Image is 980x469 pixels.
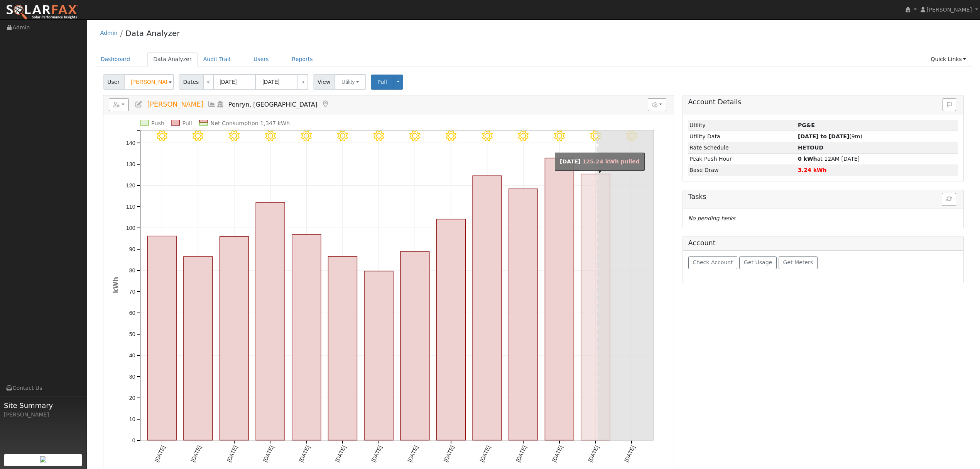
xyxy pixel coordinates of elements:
text: 70 [129,289,135,295]
text: 100 [126,225,135,231]
i: 8/14 - Clear [229,131,240,141]
a: Users [248,52,275,66]
rect: onclick="" [292,234,321,440]
text: kWh [112,277,120,294]
text: [DATE] [334,445,347,463]
td: Utility [688,120,797,131]
strong: [DATE] [560,158,581,165]
img: retrieve [40,456,46,462]
i: 8/24 - MostlyClear [590,131,601,141]
rect: onclick="" [581,174,610,440]
span: [PERSON_NAME] [927,7,972,13]
rect: onclick="" [509,189,538,440]
rect: onclick="" [400,251,429,440]
text: 120 [126,182,135,189]
a: Data Analyzer [147,52,198,66]
td: at 12AM [DATE] [796,153,958,165]
td: Utility Data [688,131,797,142]
text: [DATE] [406,445,419,463]
text: 90 [129,246,135,252]
i: 8/20 - Clear [446,131,456,141]
i: 8/22 - MostlyClear [518,131,529,141]
text: [DATE] [298,445,311,463]
text: Net Consumption 1,347 kWh [210,121,290,127]
text: 10 [129,416,135,422]
span: Check Account [693,259,733,265]
button: Get Usage [739,256,777,269]
strong: [DATE] to [DATE] [798,133,849,139]
i: 8/16 - Clear [301,131,312,141]
span: Dates [179,74,203,90]
span: View [313,74,335,90]
text: [DATE] [262,445,275,463]
text: [DATE] [623,445,636,463]
text: 60 [129,310,135,316]
span: [PERSON_NAME] [147,100,203,108]
button: Refresh [942,193,956,206]
text: [DATE] [443,445,456,463]
rect: onclick="" [220,237,248,440]
i: 8/23 - MostlyClear [554,131,565,141]
text: 0 [132,437,135,444]
text: 40 [129,352,135,359]
i: 8/21 - MostlyClear [482,131,493,141]
text: [DATE] [515,445,528,463]
i: No pending tasks [688,215,735,221]
h5: Account Details [688,98,958,106]
text: Push [151,121,164,127]
h5: Account [688,239,716,247]
text: 20 [129,395,135,401]
rect: onclick="" [473,176,502,440]
span: Get Usage [744,259,772,265]
strong: M [798,144,823,151]
a: Admin [100,30,118,36]
a: Multi-Series Graph [208,100,216,108]
a: Edit User (36107) [135,100,143,108]
strong: 3.24 kWh [798,167,827,173]
rect: onclick="" [437,219,466,440]
span: Site Summary [4,400,83,411]
a: > [297,74,308,90]
a: < [203,74,214,90]
button: Issue History [943,98,956,111]
td: Peak Push Hour [688,153,797,165]
i: 8/19 - Clear [409,131,420,141]
rect: onclick="" [184,257,213,440]
rect: onclick="" [256,202,285,440]
i: 8/15 - Clear [265,131,276,141]
input: Select a User [124,74,174,90]
button: Utility [335,74,366,90]
td: Rate Schedule [688,142,797,153]
a: Data Analyzer [125,29,180,38]
a: Login As (last Never) [216,100,225,108]
strong: 0 kWh [798,156,817,162]
rect: onclick="" [147,236,176,440]
text: 130 [126,161,135,167]
text: 110 [126,204,135,210]
span: Get Meters [783,259,813,265]
rect: onclick="" [364,271,393,440]
text: 80 [129,267,135,274]
text: [DATE] [587,445,600,463]
button: Pull [371,75,394,90]
span: Pull [377,79,387,85]
a: Reports [286,52,319,66]
i: 8/18 - Clear [373,131,384,141]
text: [DATE] [189,445,203,463]
rect: onclick="" [545,158,574,440]
i: 8/12 - Clear [156,131,167,141]
text: [DATE] [370,445,384,463]
div: [PERSON_NAME] [4,411,83,419]
strong: ID: 17218930, authorized: 08/25/25 [798,122,815,128]
span: (9m) [798,133,862,139]
span: 125.24 kWh pulled [583,158,640,165]
span: Penryn, [GEOGRAPHIC_DATA] [228,101,318,108]
i: 8/13 - Clear [193,131,203,141]
button: Get Meters [779,256,818,269]
text: Pull [182,121,192,127]
h5: Tasks [688,193,958,201]
text: [DATE] [551,445,564,463]
rect: onclick="" [328,257,357,440]
i: 8/17 - Clear [337,131,348,141]
text: [DATE] [153,445,166,463]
